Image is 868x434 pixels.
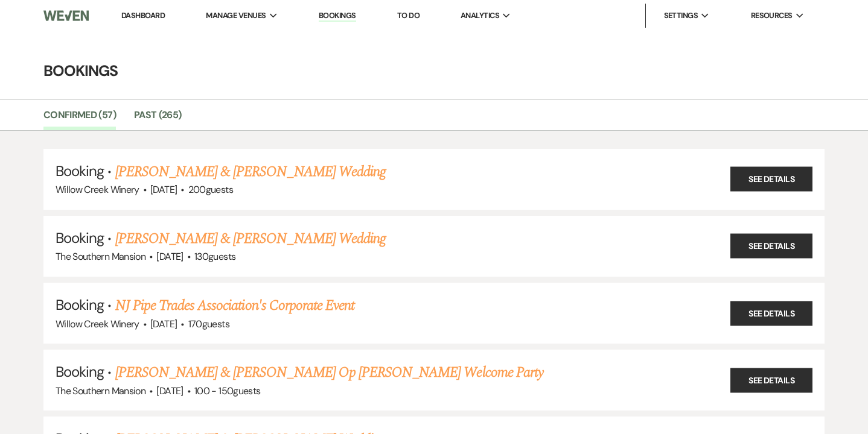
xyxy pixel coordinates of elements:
span: Willow Creek Winery [56,183,139,196]
img: Weven Logo [43,3,89,28]
span: [DATE] [156,250,183,263]
span: Analytics [461,10,499,22]
a: Confirmed (57) [43,107,116,130]
span: [DATE] [156,385,183,397]
span: The Southern Mansion [56,385,145,397]
span: 100 - 150 guests [194,385,260,397]
a: [PERSON_NAME] & [PERSON_NAME] Wedding [115,228,386,250]
span: Settings [664,10,698,22]
span: 170 guests [188,318,229,330]
a: See Details [730,368,812,392]
span: Manage Venues [206,10,266,22]
a: [PERSON_NAME] & [PERSON_NAME] Wedding [115,161,386,183]
span: [DATE] [150,183,177,196]
span: [DATE] [150,318,177,330]
a: See Details [730,234,812,259]
a: Past (265) [134,107,182,130]
span: Booking [56,295,104,314]
span: Willow Creek Winery [56,318,139,330]
a: Dashboard [121,10,165,20]
span: Booking [56,228,104,247]
a: Bookings [319,10,356,22]
span: Booking [56,362,104,381]
span: 130 guests [194,250,235,263]
span: Resources [751,10,793,22]
a: To Do [397,10,420,20]
a: [PERSON_NAME] & [PERSON_NAME] Op [PERSON_NAME] Welcome Party [115,362,543,383]
a: See Details [730,167,812,192]
a: NJ Pipe Trades Association's Corporate Event [115,295,355,316]
span: Booking [56,162,104,180]
span: 200 guests [188,183,233,196]
a: See Details [730,301,812,325]
span: The Southern Mansion [56,250,145,263]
